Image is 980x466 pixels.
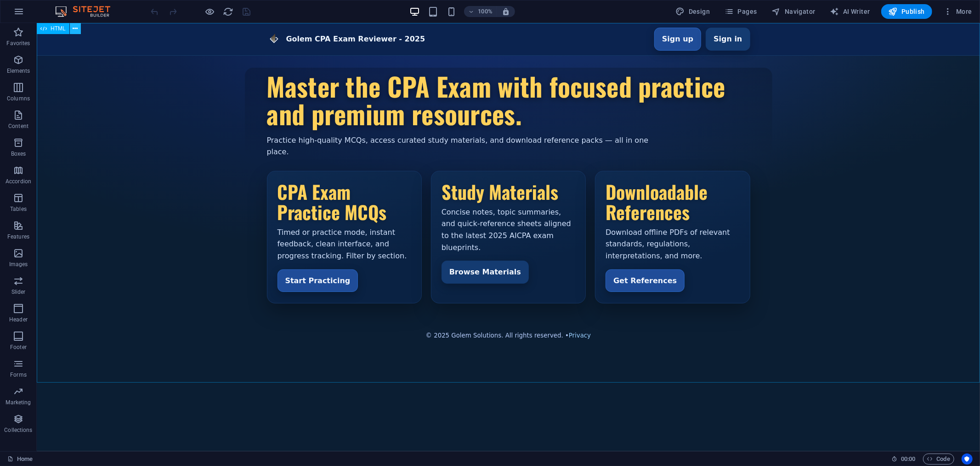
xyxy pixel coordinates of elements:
[6,40,30,47] p: Favorites
[881,4,932,19] button: Publish
[8,122,28,130] p: Content
[51,26,66,31] span: HTML
[10,344,27,351] p: Footer
[962,454,973,465] button: Usercentrics
[10,205,27,213] p: Tables
[7,454,33,465] a: Click to cancel selection. Double-click to open Pages
[53,6,122,17] img: Editor Logo
[901,454,915,465] span: 00 00
[907,455,909,462] span: :
[772,7,816,16] span: Navigator
[943,7,972,16] span: More
[721,4,760,19] button: Pages
[923,454,954,465] button: Code
[204,6,215,17] button: Click here to leave preview mode and continue editing
[478,6,493,17] h6: 100%
[889,7,925,16] span: Publish
[4,426,32,434] p: Collections
[6,178,31,185] p: Accordion
[768,4,819,19] button: Navigator
[7,233,29,240] p: Features
[7,95,30,102] p: Columns
[11,288,26,296] p: Slider
[223,6,234,17] button: reload
[223,6,234,17] i: Reload page
[827,4,874,19] button: AI Writer
[927,454,950,465] span: Code
[676,7,710,16] span: Design
[9,316,28,323] p: Header
[9,261,28,268] p: Images
[502,7,510,16] i: On resize automatically adjust zoom level to fit chosen device.
[672,4,714,19] button: Design
[6,399,31,406] p: Marketing
[725,7,757,16] span: Pages
[891,454,916,465] h6: Session time
[7,67,30,75] p: Elements
[672,4,714,19] div: Design (Ctrl+Alt+Y)
[940,4,976,19] button: More
[10,371,27,379] p: Forms
[11,150,26,157] p: Boxes
[464,6,497,17] button: 100%
[830,7,870,16] span: AI Writer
